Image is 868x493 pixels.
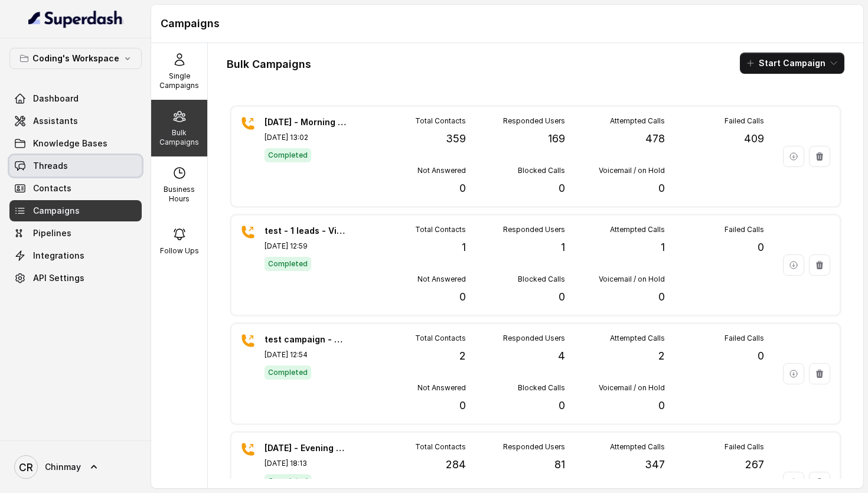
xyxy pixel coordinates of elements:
[558,348,565,364] p: 4
[610,225,665,234] p: Attempted Calls
[9,200,142,221] a: Campaigns
[554,456,565,473] p: 81
[265,334,347,345] p: test campaign - 2 Leads
[610,442,665,452] p: Attempted Calls
[156,71,203,90] p: Single Campaigns
[33,227,71,239] span: Pipelines
[503,334,565,343] p: Responded Users
[9,48,142,69] button: Coding's Workspace
[548,130,565,147] p: 169
[658,180,665,197] p: 0
[9,450,142,484] a: Chinmay
[518,166,565,175] p: Blocked Calls
[417,383,466,393] p: Not Answered
[265,133,347,142] p: [DATE] 13:02
[459,180,466,197] p: 0
[265,225,347,237] p: test - 1 leads - Vishwa
[758,348,764,364] p: 0
[417,166,466,175] p: Not Answered
[156,185,203,204] p: Business Hours
[33,205,80,217] span: Campaigns
[9,178,142,199] a: Contacts
[744,130,764,147] p: 409
[45,461,81,473] span: Chinmay
[658,289,665,305] p: 0
[745,456,764,473] p: 267
[459,397,466,414] p: 0
[758,239,764,256] p: 0
[658,397,665,414] p: 0
[33,138,107,149] span: Knowledge Bases
[725,116,764,126] p: Failed Calls
[661,239,665,256] p: 1
[33,160,68,172] span: Threads
[417,275,466,284] p: Not Answered
[28,9,123,28] img: light.svg
[559,180,565,197] p: 0
[9,155,142,177] a: Threads
[9,88,142,109] a: Dashboard
[518,383,565,393] p: Blocked Calls
[265,350,347,360] p: [DATE] 12:54
[33,93,79,105] span: Dashboard
[610,116,665,126] p: Attempted Calls
[265,459,347,468] p: [DATE] 18:13
[610,334,665,343] p: Attempted Calls
[32,51,119,66] p: Coding's Workspace
[9,110,142,132] a: Assistants
[415,225,466,234] p: Total Contacts
[227,55,311,74] h1: Bulk Campaigns
[415,334,466,343] p: Total Contacts
[161,14,854,33] h1: Campaigns
[33,250,84,262] span: Integrations
[19,461,33,474] text: CR
[599,166,665,175] p: Voicemail / on Hold
[9,223,142,244] a: Pipelines
[645,456,665,473] p: 347
[156,128,203,147] p: Bulk Campaigns
[265,365,311,380] span: Completed
[459,289,466,305] p: 0
[658,348,665,364] p: 2
[415,116,466,126] p: Total Contacts
[599,383,665,393] p: Voicemail / on Hold
[265,116,347,128] p: [DATE] - Morning campaign - 359 Leads
[503,116,565,126] p: Responded Users
[518,275,565,284] p: Blocked Calls
[561,239,565,256] p: 1
[33,272,84,284] span: API Settings
[446,130,466,147] p: 359
[725,442,764,452] p: Failed Calls
[559,289,565,305] p: 0
[446,456,466,473] p: 284
[9,245,142,266] a: Integrations
[559,397,565,414] p: 0
[33,115,78,127] span: Assistants
[503,442,565,452] p: Responded Users
[9,133,142,154] a: Knowledge Bases
[265,442,347,454] p: [DATE] - Evening - 284
[725,225,764,234] p: Failed Calls
[265,241,347,251] p: [DATE] 12:59
[33,182,71,194] span: Contacts
[265,148,311,162] span: Completed
[415,442,466,452] p: Total Contacts
[599,275,665,284] p: Voicemail / on Hold
[645,130,665,147] p: 478
[725,334,764,343] p: Failed Calls
[503,225,565,234] p: Responded Users
[265,257,311,271] span: Completed
[462,239,466,256] p: 1
[9,267,142,289] a: API Settings
[160,246,199,256] p: Follow Ups
[459,348,466,364] p: 2
[265,474,311,488] span: Completed
[740,53,844,74] button: Start Campaign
